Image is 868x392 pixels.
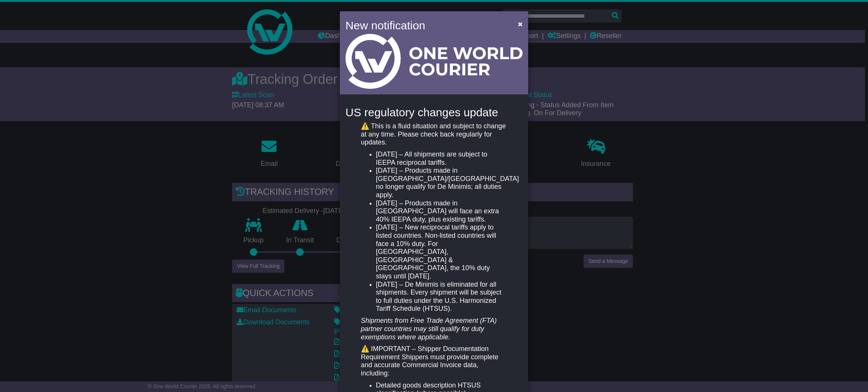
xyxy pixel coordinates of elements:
li: [DATE] – Products made in [GEOGRAPHIC_DATA]/[GEOGRAPHIC_DATA] no longer qualify for De Minimis; a... [376,167,507,199]
h4: New notification [345,17,507,34]
li: [DATE] – New reciprocal tariffs apply to listed countries. Non-listed countries will face a 10% d... [376,223,507,280]
p: ⚠️ This is a fluid situation and subject to change at any time. Please check back regularly for u... [361,122,507,147]
li: [DATE] – Products made in [GEOGRAPHIC_DATA] will face an extra 40% IEEPA duty, plus existing tari... [376,199,507,224]
li: [DATE] – De Minimis is eliminated for all shipments. Every shipment will be subject to full dutie... [376,281,507,313]
img: Light [345,34,523,89]
button: Close [514,16,526,32]
span: × [518,20,523,28]
h4: US regulatory changes update [345,106,523,119]
em: Shipments from Free Trade Agreement (FTA) partner countries may still qualify for duty exemptions... [361,317,497,340]
li: [DATE] – All shipments are subject to IEEPA reciprocal tariffs. [376,150,507,167]
p: ⚠️ IMPORTANT – Shipper Documentation Requirement Shippers must provide complete and accurate Comm... [361,345,507,377]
